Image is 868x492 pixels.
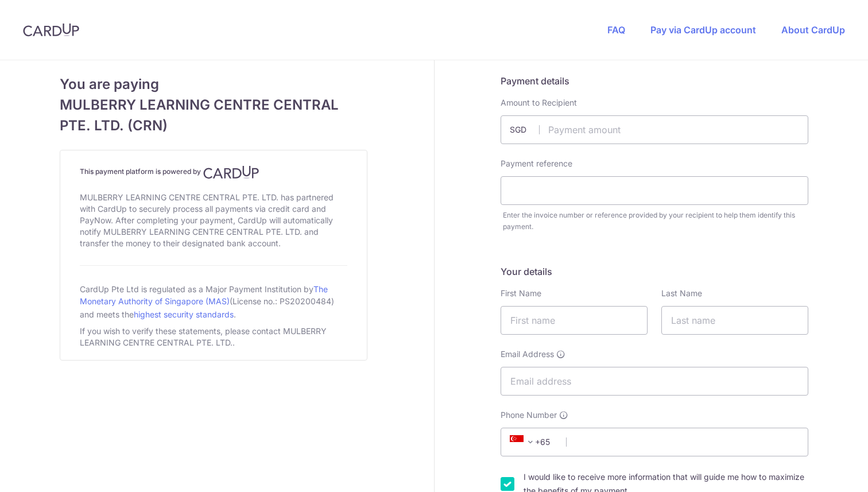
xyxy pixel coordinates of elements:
a: highest security standards [134,309,234,319]
img: CardUp [23,23,79,37]
a: About CardUp [781,24,845,36]
h5: Your details [501,265,808,278]
span: +65 [510,435,537,449]
input: First name [501,306,648,335]
span: You are paying [60,74,367,95]
label: Last Name [661,288,702,299]
input: Email address [501,367,808,396]
a: Pay via CardUp account [650,24,756,36]
h4: This payment platform is powered by [80,165,347,179]
span: MULBERRY LEARNING CENTRE CENTRAL PTE. LTD. (CRN) [60,95,367,136]
input: Last name [661,306,808,335]
span: +65 [506,435,558,449]
span: Phone Number [501,409,557,421]
label: Amount to Recipient [501,97,577,109]
label: First Name [501,288,541,299]
div: If you wish to verify these statements, please contact MULBERRY LEARNING CENTRE CENTRAL PTE. LTD.. [80,323,347,351]
span: Email Address [501,348,554,360]
h5: Payment details [501,74,808,88]
a: FAQ [607,24,625,36]
img: CardUp [203,165,259,179]
div: CardUp Pte Ltd is regulated as a Major Payment Institution by (License no.: PS20200484) and meets... [80,280,347,323]
label: Payment reference [501,158,572,169]
div: Enter the invoice number or reference provided by your recipient to help them identify this payment. [503,210,808,233]
span: SGD [510,124,540,135]
div: MULBERRY LEARNING CENTRE CENTRAL PTE. LTD. has partnered with CardUp to securely process all paym... [80,189,347,251]
input: Payment amount [501,115,808,144]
